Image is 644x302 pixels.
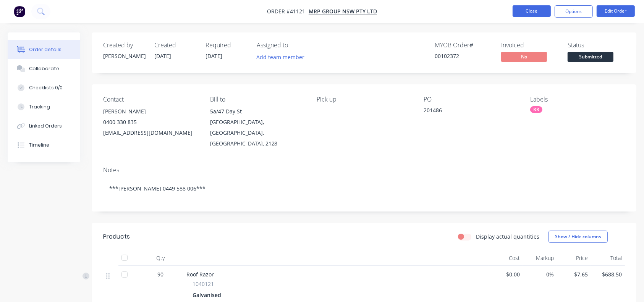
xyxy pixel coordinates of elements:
[424,106,518,117] div: 201486
[513,5,551,17] button: Close
[435,52,492,60] div: 00102372
[154,42,196,49] div: Created
[138,250,183,266] div: Qty
[557,250,591,266] div: Price
[476,233,539,241] label: Display actual quantities
[14,6,25,17] img: Factory
[103,42,145,49] div: Created by
[597,5,635,17] button: Edit Order
[530,106,542,113] div: RR
[8,78,80,97] button: Checklists 0/0
[210,106,305,149] div: 5a/47 Day St[GEOGRAPHIC_DATA], [GEOGRAPHIC_DATA], [GEOGRAPHIC_DATA], 2128
[549,231,608,243] button: Show / Hide columns
[29,84,63,91] div: Checklists 0/0
[8,136,80,155] button: Timeline
[252,52,309,62] button: Add team member
[523,250,557,266] div: Markup
[103,128,198,138] div: [EMAIL_ADDRESS][DOMAIN_NAME]
[257,42,333,49] div: Assigned to
[29,142,49,149] div: Timeline
[205,52,222,60] span: [DATE]
[492,270,520,278] span: $0.00
[257,52,309,62] button: Add team member
[210,96,305,103] div: Bill to
[210,117,305,149] div: [GEOGRAPHIC_DATA], [GEOGRAPHIC_DATA], [GEOGRAPHIC_DATA], 2128
[103,96,198,103] div: Contact
[193,289,224,300] div: Galvanised
[154,52,171,60] span: [DATE]
[555,5,593,18] button: Options
[29,103,50,110] div: Tracking
[103,106,198,138] div: [PERSON_NAME]0400 330 835[EMAIL_ADDRESS][DOMAIN_NAME]
[103,177,625,200] div: ***[PERSON_NAME] 0449 588 006***
[210,106,305,117] div: 5a/47 Day St
[157,270,163,278] span: 90
[29,65,59,72] div: Collaborate
[186,271,214,278] span: Roof Razor
[530,96,625,103] div: Labels
[560,270,588,278] span: $7.65
[103,117,198,128] div: 0400 330 835
[8,116,80,136] button: Linked Orders
[103,52,145,60] div: [PERSON_NAME]
[568,52,613,61] span: Submitted
[317,96,411,103] div: Pick up
[8,40,80,59] button: Order details
[526,270,554,278] span: 0%
[594,270,622,278] span: $688.50
[103,166,625,174] div: Notes
[205,42,248,49] div: Required
[29,123,62,129] div: Linked Orders
[103,106,198,117] div: [PERSON_NAME]
[568,52,613,63] button: Submitted
[309,8,377,15] a: MRP Group NSW Pty Ltd
[501,42,558,49] div: Invoiced
[267,8,309,15] span: Order #41121 -
[29,46,61,53] div: Order details
[435,42,492,49] div: MYOB Order #
[103,232,130,241] div: Products
[8,59,80,78] button: Collaborate
[8,97,80,116] button: Tracking
[424,96,518,103] div: PO
[568,42,625,49] div: Status
[501,52,547,61] span: No
[193,280,214,288] span: 1040121
[489,250,523,266] div: Cost
[591,250,625,266] div: Total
